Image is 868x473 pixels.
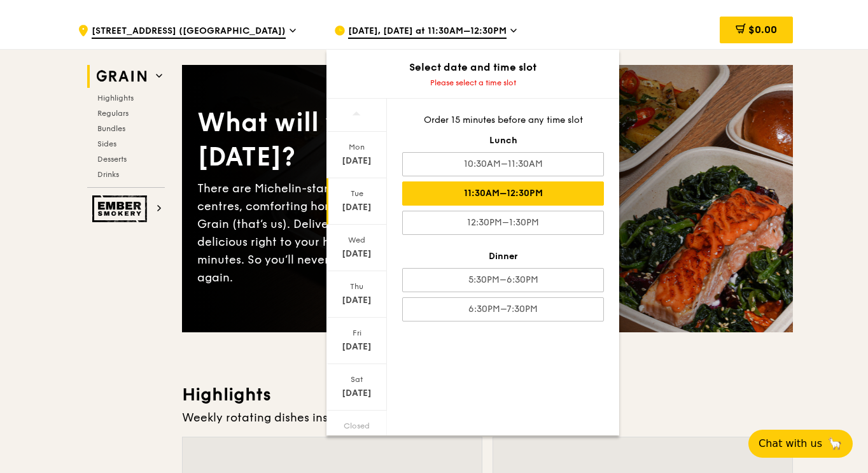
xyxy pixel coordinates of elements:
[328,341,385,353] div: [DATE]
[97,139,116,148] span: Sides
[402,297,604,321] div: 6:30PM–7:30PM
[328,387,385,400] div: [DATE]
[328,235,385,245] div: Wed
[328,142,385,152] div: Mon
[328,421,385,431] div: Closed
[197,106,487,174] div: What will you eat [DATE]?
[97,124,125,133] span: Bundles
[328,434,385,446] div: [DATE]
[759,436,822,451] span: Chat with us
[328,294,385,307] div: [DATE]
[827,436,843,451] span: 🦙
[328,188,385,199] div: Tue
[402,268,604,292] div: 5:30PM–6:30PM
[402,250,604,263] div: Dinner
[92,65,151,88] img: Grain web logo
[748,24,777,36] span: $0.00
[402,181,604,206] div: 11:30AM–12:30PM
[328,201,385,214] div: [DATE]
[326,78,619,88] div: Please select a time slot
[97,109,129,118] span: Regulars
[748,430,853,458] button: Chat with us🦙
[328,248,385,260] div: [DATE]
[326,60,619,75] div: Select date and time slot
[328,374,385,385] div: Sat
[402,211,604,235] div: 12:30PM–1:30PM
[402,134,604,147] div: Lunch
[328,155,385,167] div: [DATE]
[97,170,119,179] span: Drinks
[92,25,286,39] span: [STREET_ADDRESS] ([GEOGRAPHIC_DATA])
[197,180,487,286] div: There are Michelin-star restaurants, hawker centres, comforting home-cooked classics… and Grain (...
[182,409,793,427] div: Weekly rotating dishes inspired by flavours from around the world.
[402,114,604,127] div: Order 15 minutes before any time slot
[182,383,793,406] h3: Highlights
[402,152,604,176] div: 10:30AM–11:30AM
[328,281,385,292] div: Thu
[348,25,507,39] span: [DATE], [DATE] at 11:30AM–12:30PM
[328,328,385,338] div: Fri
[92,195,151,222] img: Ember Smokery web logo
[97,155,127,164] span: Desserts
[97,94,134,102] span: Highlights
